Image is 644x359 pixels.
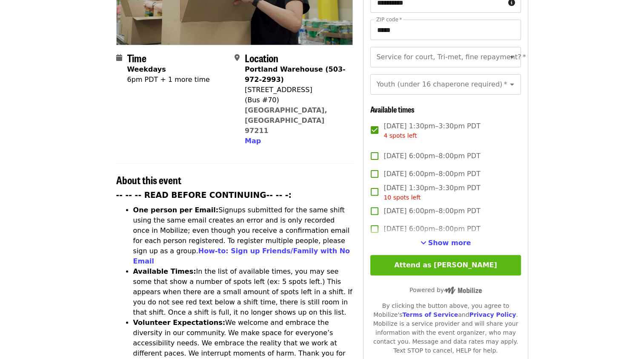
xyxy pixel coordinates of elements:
span: Location [245,50,278,65]
a: How-to: Sign up Friends/Family with No Email [133,247,350,265]
li: In the list of available times, you may see some that show a number of spots left (ex: 5 spots le... [133,266,353,318]
strong: Volunteer Expectations: [133,318,226,327]
span: 10 spots left [384,194,421,201]
strong: One person per Email: [133,206,219,214]
img: Powered by Mobilize [444,287,482,294]
span: [DATE] 1:30pm–3:30pm PDT [384,121,480,140]
span: [DATE] 6:00pm–8:00pm PDT [384,206,480,216]
span: 4 spots left [384,132,417,139]
button: Attend as [PERSON_NAME] [370,255,521,275]
span: Available times [370,104,415,115]
strong: Weekdays [127,65,166,73]
span: [DATE] 6:00pm–8:00pm PDT [384,169,480,179]
input: ZIP code [370,20,521,40]
button: Open [506,78,518,90]
div: (Bus #70) [245,95,346,105]
a: Terms of Service [402,311,458,318]
i: calendar icon [116,54,122,62]
strong: -- -- -- READ BEFORE CONTINUING-- -- -: [116,191,292,200]
span: [DATE] 6:00pm–8:00pm PDT [384,224,480,234]
label: ZIP code [376,17,402,22]
span: About this event [116,172,181,187]
span: [DATE] 6:00pm–8:00pm PDT [384,151,480,161]
strong: Portland Warehouse (503-972-2993) [245,65,346,84]
span: Time [127,50,146,65]
button: Open [506,51,518,63]
i: map-marker-alt icon [235,54,240,62]
button: Map [245,136,261,146]
div: [STREET_ADDRESS] [245,85,346,95]
div: 6pm PDT + 1 more time [127,75,210,85]
span: [DATE] 1:30pm–3:30pm PDT [384,183,480,202]
button: See more timeslots [421,238,471,248]
div: By clicking the button above, you agree to Mobilize's and . Mobilize is a service provider and wi... [370,301,521,355]
a: [GEOGRAPHIC_DATA], [GEOGRAPHIC_DATA] 97211 [245,106,327,135]
li: Signups submitted for the same shift using the same email creates an error and is only recorded o... [133,205,353,266]
span: Powered by [409,287,482,293]
strong: Available Times: [133,267,196,275]
span: Map [245,137,261,145]
a: Privacy Policy [469,311,516,318]
span: Show more [428,239,471,247]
